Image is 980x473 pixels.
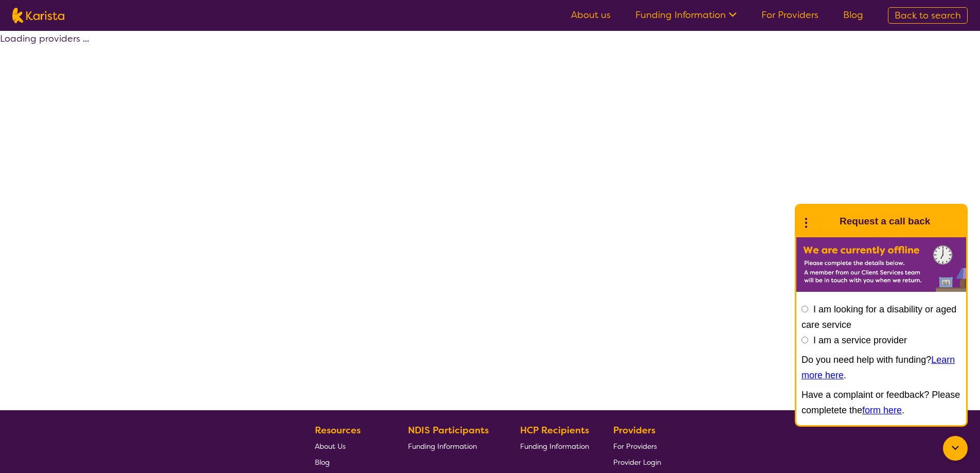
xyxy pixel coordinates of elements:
a: Provider Login [613,454,661,470]
a: For Providers [613,438,661,454]
b: HCP Recipients [520,424,589,436]
label: I am looking for a disability or aged care service [801,304,956,330]
span: About Us [315,442,346,451]
span: Funding Information [408,442,477,451]
span: Back to search [895,9,961,22]
a: About us [571,9,611,21]
label: I am a service provider [813,335,907,345]
p: Have a complaint or feedback? Please completete the . [801,387,961,418]
img: Karista [813,211,833,232]
a: Blog [843,9,863,21]
a: Funding Information [408,438,496,454]
img: Karista logo [12,8,64,23]
b: Providers [613,424,655,436]
a: About Us [315,438,384,454]
a: form here [862,405,902,415]
span: Blog [315,458,330,467]
img: Karista offline chat form to request call back [796,237,966,292]
a: Funding Information [635,9,737,21]
a: Blog [315,454,384,470]
p: Do you need help with funding? . [801,352,961,383]
b: NDIS Participants [408,424,489,436]
span: Funding Information [520,442,589,451]
a: Back to search [888,7,968,24]
span: Provider Login [613,458,661,467]
a: Funding Information [520,438,589,454]
span: For Providers [613,442,657,451]
b: Resources [315,424,361,436]
a: For Providers [761,9,818,21]
h1: Request a call back [840,214,930,229]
